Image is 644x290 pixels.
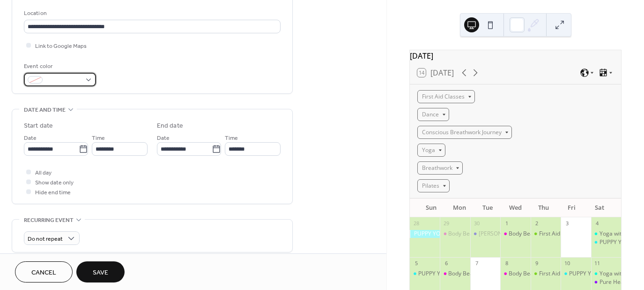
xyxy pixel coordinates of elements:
div: [DATE] [410,50,621,61]
div: 10 [563,260,570,267]
span: Hide end time [35,188,71,198]
div: PUPPY YOGA [600,238,634,246]
div: 28 [413,220,420,227]
button: Cancel [15,261,73,282]
div: [PERSON_NAME] Yoga Four Week Term [479,230,582,238]
div: 5 [413,260,420,267]
div: 30 [473,220,480,227]
span: Save [93,268,108,278]
div: Body Beatz - Dance Fit Classes [448,270,528,278]
div: 2 [533,220,540,227]
div: Mon [445,198,474,217]
div: First Aid Training [539,230,583,238]
div: Body Beatz - Dance Fit Classes [509,230,589,238]
span: Date [157,133,170,143]
div: 4 [594,220,601,227]
div: Body Beatz - Dance Fit Classes [500,230,530,238]
div: PUPPY YOGA [410,270,440,278]
div: First Aid Training [531,270,561,278]
div: Sun [417,198,445,217]
div: PUPPY YOGA [561,270,591,278]
div: Pure Heart Ceremony [591,278,621,286]
span: Date [24,133,37,143]
div: Sat [585,198,614,217]
span: All day [35,168,52,178]
div: PUPPY YOGA [410,230,440,238]
span: Show date only [35,178,74,188]
div: 9 [533,260,540,267]
div: 1 [503,220,510,227]
div: 6 [443,260,450,267]
div: Event color [24,61,94,71]
div: Body Beatz - Dance Fit Classes [448,230,528,238]
div: Thu [529,198,557,217]
div: Body Beatz - Dance Fit Classes [500,270,530,278]
div: Body Beatz - Dance Fit Classes [509,270,589,278]
div: PUPPY YOGA [591,238,621,246]
div: 8 [503,260,510,267]
div: 29 [443,220,450,227]
div: Start date [24,121,53,131]
div: PUPPY YOGA [418,270,452,278]
div: First Aid Training [531,230,561,238]
div: 7 [473,260,480,267]
div: Wed [502,198,530,217]
span: Cancel [31,268,56,278]
span: Do not repeat [28,234,63,244]
div: Body Beatz - Dance Fit Classes [440,230,470,238]
span: Time [225,133,238,143]
div: Yin Yang Yoga Four Week Term [470,230,500,238]
div: Yoga with Phiona [591,270,621,278]
div: Tue [474,198,502,217]
div: Body Beatz - Dance Fit Classes [440,270,470,278]
div: End date [157,121,183,131]
span: Link to Google Maps [35,41,87,51]
div: Yoga with Phiona [591,230,621,238]
div: Location [24,8,279,18]
div: First Aid Training [539,270,583,278]
span: Time [92,133,105,143]
span: Date and time [24,105,66,115]
div: PUPPY YOGA [569,270,603,278]
span: Recurring event [24,215,74,225]
button: Save [76,261,125,282]
div: 3 [563,220,570,227]
div: 11 [594,260,601,267]
div: Fri [557,198,585,217]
